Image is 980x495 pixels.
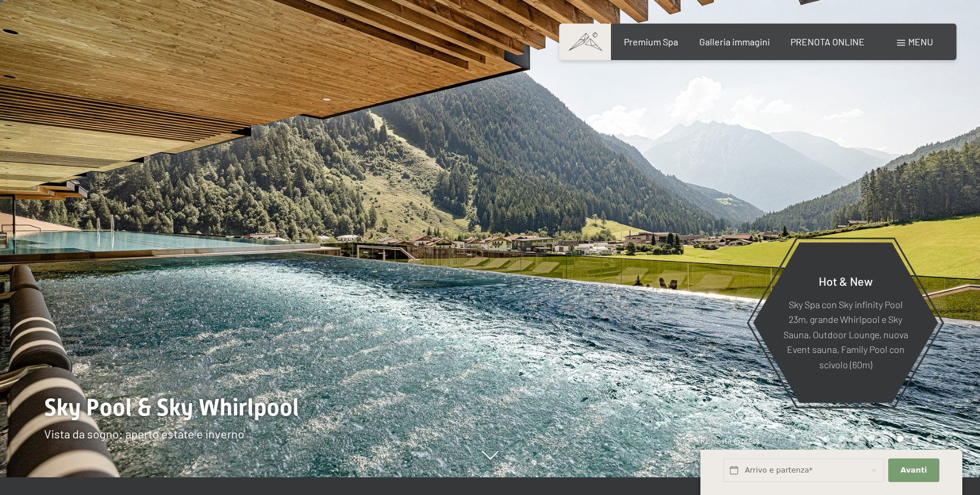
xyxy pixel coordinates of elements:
p: Sky Spa con Sky infinity Pool 23m, grande Whirlpool e Sky Sauna, Outdoor Lounge, nuova Event saun... [782,296,909,372]
span: Hot & New [819,273,873,288]
a: Premium Spa [624,36,678,47]
a: Galleria immagini [699,36,770,47]
span: Avanti [901,465,927,476]
a: PRENOTA ONLINE [790,36,865,47]
a: Hot & New Sky Spa con Sky infinity Pool 23m, grande Whirlpool e Sky Sauna, Outdoor Lounge, nuova ... [752,242,939,404]
span: Richiesta express [700,436,759,445]
button: Avanti [888,458,939,483]
span: Menu [908,36,933,47]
